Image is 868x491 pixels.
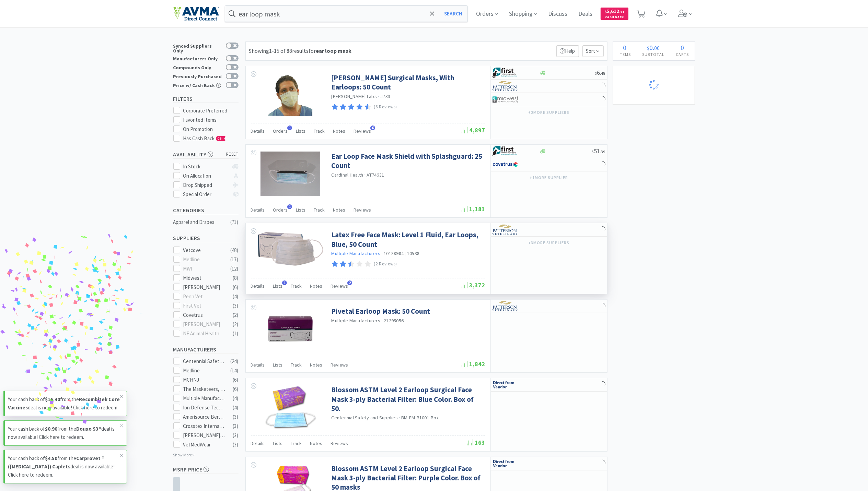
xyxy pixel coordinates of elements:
img: f5e969b455434c6296c6d81ef179fa71_3.png [493,81,518,91]
img: ada16e014b58493b9bb833740d458ba8_208152.png [256,230,325,267]
span: 1 [287,125,292,130]
div: Previously Purchased [173,73,222,79]
div: ( 4 ) [233,404,239,412]
img: 4dd14cff54a648ac9e977f0c5da9bc2e_5.png [493,94,518,105]
span: 6 [370,125,375,130]
div: Synced Suppliers Only [173,43,222,53]
p: Show More [173,450,195,458]
div: ( 2 ) [233,311,239,319]
div: Ion Defense Technologies [183,404,225,412]
div: ( 6 ) [233,376,239,384]
strong: Douxo S3® [76,426,101,432]
div: ( 24 ) [231,357,239,366]
span: CB [216,136,223,141]
h5: Manufacturers [173,346,239,354]
img: 8c8eb0cac63b449a86dc69036373f590_132751.jpeg [268,73,313,118]
span: · [381,250,383,256]
h5: Filters [173,95,239,103]
span: for [309,47,352,54]
a: Latex Free Face Mask: Level 1 Fluid, Ear Loops, Blue, 50 Count [332,230,484,249]
span: Details [251,440,265,446]
strong: $16.40 [45,396,60,403]
span: Lists [273,440,283,446]
span: 2 [347,280,352,285]
div: The Masketeers, LLC Direct [183,385,225,393]
div: ( 1 ) [233,330,239,338]
div: Favorited Items [183,116,239,124]
span: $ [595,71,597,76]
a: [PERSON_NAME] Labs [332,93,377,99]
span: Reviews [331,440,348,446]
img: c67096674d5b41e1bca769e75293f8dd_19.png [493,380,518,390]
span: Lists [296,128,306,134]
span: Sort [582,45,604,57]
img: f5e969b455434c6296c6d81ef179fa71_3.png [493,225,518,235]
div: ( 2 ) [233,320,239,328]
span: Cash Back [605,15,624,20]
strong: ear loop mask [316,47,352,54]
span: Reviews [354,128,371,134]
h4: Carts [670,51,695,58]
div: First Vet [183,302,225,310]
div: MWI [183,265,225,273]
div: . [637,44,670,51]
div: Vetcove [183,246,225,254]
h5: Suppliers [173,234,239,242]
p: Your cash back of from the deal is now available! Click here to redeem. [8,395,120,412]
img: e4e33dab9f054f5782a47901c742baa9_102.png [173,7,219,21]
span: Lists [296,207,306,213]
span: Track [314,207,325,213]
span: Notes [310,283,323,289]
div: ( 3 ) [233,441,239,449]
span: Track [291,283,302,289]
p: (2 Reviews) [374,261,397,268]
p: Help [556,45,579,57]
div: Centennial Safety and Supplies [183,357,225,366]
span: reset [226,151,239,158]
span: 0 [681,43,684,52]
div: ( 4 ) [233,394,239,403]
a: $5,612.21Cash Back [601,4,628,23]
div: Multiple Manufacturers [183,394,225,403]
img: c67096674d5b41e1bca769e75293f8dd_19.png [493,458,518,469]
span: 10188984 | 10538 [384,250,419,256]
span: BM-FM-B1001-Box [401,415,439,421]
span: 1,842 [462,360,485,368]
span: 0 [649,43,653,52]
img: 77fca1acd8b6420a9015268ca798ef17_1.png [493,159,518,170]
h4: Subtotal [637,51,670,58]
a: Pivetal Earloop Mask: 50 Count [332,307,430,316]
div: ( 71 ) [231,218,239,226]
span: Details [251,207,265,213]
p: Your cash back of from the deal is now available! Click here to redeem. [8,425,120,441]
button: +2more suppliers [525,108,572,117]
a: Multiple Manufacturers [332,250,381,256]
div: Compounds Only [173,64,222,70]
div: ( 3 ) [233,431,239,440]
span: Details [251,283,265,289]
div: On Allocation [183,172,229,180]
a: Centennial Safety and Supplies [332,415,398,421]
div: [PERSON_NAME] Labs [183,431,225,440]
img: d6ea3aca11eb48af9127861039f4426b_165448.jpeg [261,152,320,196]
div: NE Animal Health [183,330,225,338]
div: Covetrus [183,311,225,319]
span: Has Cash Back [183,135,226,142]
div: Special Order [183,190,229,199]
a: Cardinal Health [332,172,363,178]
h5: Categories [173,206,239,214]
div: Corporate Preferred [183,107,239,115]
h5: Availability [173,151,239,158]
button: +1more supplier [526,173,571,182]
span: Lists [273,283,283,289]
button: Search [439,6,467,22]
div: ( 14 ) [231,367,239,375]
div: Midwest [183,274,225,282]
span: Details [251,128,265,134]
span: Notes [310,440,323,446]
span: 3,372 [462,281,485,289]
span: · [399,415,400,421]
span: 51 [592,147,605,155]
div: ( 4 ) [233,292,239,301]
div: Medline [183,367,225,375]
